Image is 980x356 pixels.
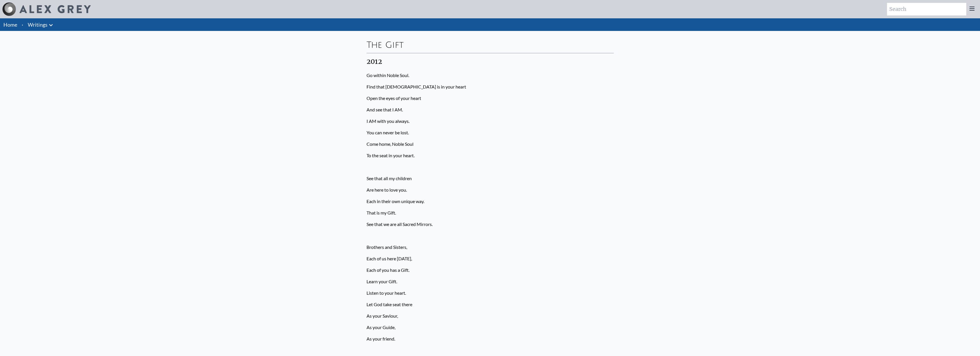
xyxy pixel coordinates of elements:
[367,127,614,138] p: You can never be lost.
[367,241,614,253] p: Brothers and Sisters,
[367,93,614,104] p: Open the eyes of your heart
[367,276,614,287] p: Learn your Gift.
[367,57,614,66] div: 2012
[367,36,614,53] div: The Gift
[367,207,614,219] p: That is my Gift.
[28,21,47,29] a: Writings
[367,81,614,93] p: Find that [DEMOGRAPHIC_DATA] is in your heart
[367,70,614,81] p: Go within Noble Soul.
[367,173,614,184] p: See that all my children
[367,253,614,264] p: Each of us here [DATE],
[367,333,614,345] p: As your friend.
[367,150,614,161] p: To the seat in your heart.
[367,138,614,150] p: Come home, Noble Soul
[367,322,614,333] p: As your Guide,
[367,219,614,230] p: See that we are all Sacred Mirrors.
[367,264,614,276] p: Each of you has a Gift.
[367,299,614,310] p: Let God take seat there
[3,21,17,28] a: Home
[887,3,966,15] input: Search
[367,310,614,322] p: As your Saviour,
[367,104,614,115] p: And see that I AM.
[19,18,25,31] li: ·
[367,196,614,207] p: Each in their own unique way.
[367,184,614,196] p: Are here to love you.
[367,287,614,299] p: Listen to your heart.
[367,115,614,127] p: I AM with you always.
